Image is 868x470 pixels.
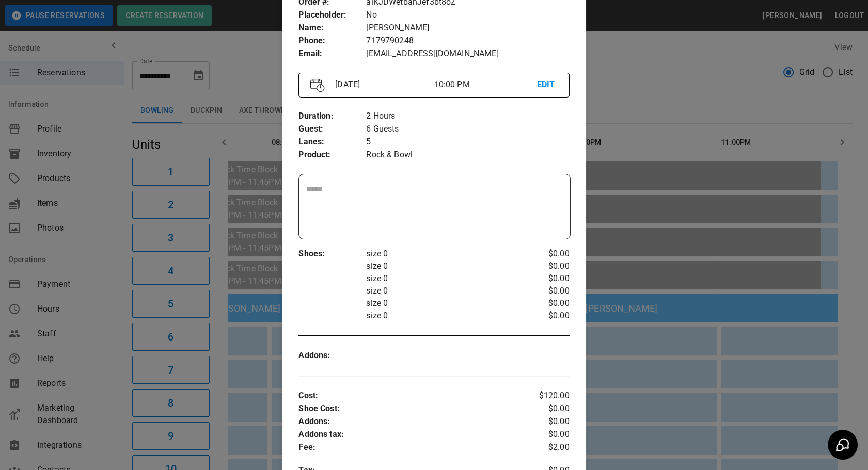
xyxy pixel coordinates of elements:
[298,441,524,454] p: Fee :
[524,260,569,272] p: $0.00
[366,272,524,285] p: size 0
[366,123,569,136] p: 6 Guests
[331,78,434,91] p: [DATE]
[524,310,569,322] p: $0.00
[524,297,569,310] p: $0.00
[298,123,366,136] p: Guest :
[524,428,569,441] p: $0.00
[366,260,524,272] p: size 0
[298,248,366,261] p: Shoes :
[524,248,569,260] p: $0.00
[524,441,569,454] p: $2.00
[298,149,366,161] p: Product :
[298,47,366,60] p: Email :
[298,9,366,22] p: Placeholder :
[537,78,558,91] p: EDIT
[366,285,524,297] p: size 0
[366,310,524,322] p: size 0
[298,390,524,402] p: Cost :
[298,349,366,362] p: Addons :
[366,35,569,47] p: 7179790248
[310,78,325,92] img: Vector
[524,272,569,285] p: $0.00
[298,428,524,441] p: Addons tax :
[298,402,524,415] p: Shoe Cost :
[366,297,524,310] p: size 0
[366,110,569,123] p: 2 Hours
[366,9,569,22] p: No
[298,110,366,123] p: Duration :
[366,248,524,260] p: size 0
[366,149,569,161] p: Rock & Bowl
[298,22,366,35] p: Name :
[298,136,366,149] p: Lanes :
[366,47,569,60] p: [EMAIL_ADDRESS][DOMAIN_NAME]
[524,415,569,428] p: $0.00
[366,22,569,35] p: [PERSON_NAME]
[434,78,536,91] p: 10:00 PM
[524,390,569,402] p: $120.00
[298,415,524,428] p: Addons :
[524,285,569,297] p: $0.00
[298,35,366,47] p: Phone :
[366,136,569,149] p: 5
[524,402,569,415] p: $0.00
